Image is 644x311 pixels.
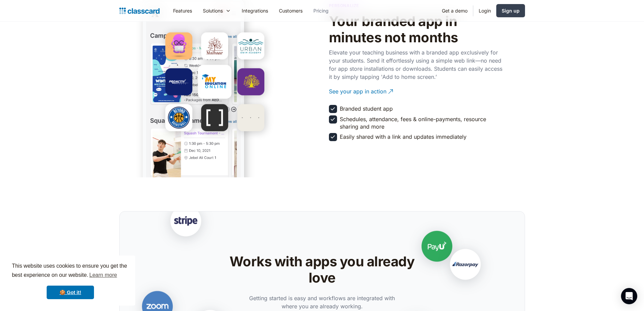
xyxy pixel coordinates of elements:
a: Sign up [496,4,525,17]
p: Getting started is easy and workflows are integrated with where you are already working. [246,294,398,310]
div: Solutions [203,7,223,14]
a: dismiss cookie message [47,286,94,299]
div: Solutions [197,3,236,18]
a: learn more about cookies [88,270,118,280]
a: Pricing [308,3,334,18]
a: Login [473,3,496,18]
h2: Your branded app in minutes not months [329,13,505,46]
a: Integrations [236,3,273,18]
a: Customers [273,3,308,18]
a: Get a demo [436,3,473,18]
span: This website uses cookies to ensure you get the best experience on our website. [12,262,129,280]
div: cookieconsent [5,256,135,306]
div: Easily shared with a link and updates immediately [340,133,467,140]
p: Elevate your teaching business with a branded app exclusively for your students. Send it effortle... [329,48,505,81]
div: Sign up [502,7,520,14]
img: Stripe Logo [152,189,219,257]
div: Schedules, attendance, fees & online-payments, resource sharing and more [340,115,503,131]
div: Branded student app [340,105,393,112]
a: Features [168,3,197,18]
a: See your app in action [329,82,505,101]
div: Open Intercom Messenger [621,288,637,304]
h2: Works with apps you already love [215,253,429,286]
img: PayU logo [403,214,471,282]
div: See your app in action [329,82,386,95]
a: Logo [119,6,160,16]
img: Razorpay Logo [431,232,499,300]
